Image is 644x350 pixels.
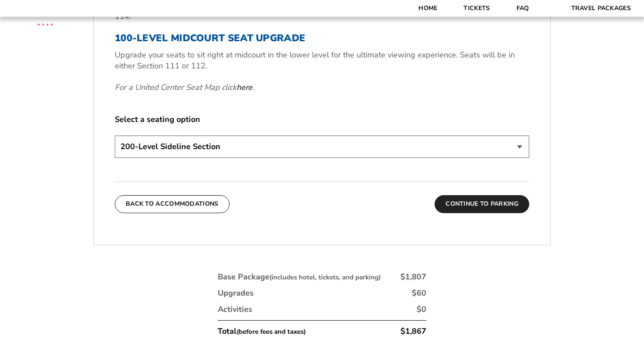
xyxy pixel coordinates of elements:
div: Upgrades [218,288,254,299]
div: Activities [218,304,252,315]
div: Base Package [218,271,381,282]
label: Select a seating option [115,114,529,125]
div: $60 [412,288,426,299]
a: here [237,82,252,93]
div: $1,867 [400,326,426,337]
div: $0 [417,304,426,315]
div: Total [218,326,306,337]
small: (before fees and taxes) [237,327,306,336]
button: Back To Accommodations [115,195,230,213]
em: For a United Center Seat Map click . [115,82,254,93]
button: Continue To Parking [435,195,529,213]
small: (includes hotel, tickets, and parking) [269,273,381,282]
div: $1,807 [400,271,426,282]
p: Upgrade your seats to sit right at midcourt in the lower level for the ultimate viewing experienc... [115,50,529,71]
h3: 100-Level Midcourt Seat Upgrade [115,32,529,44]
img: CBS Sports Thanksgiving Classic [26,4,64,43]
